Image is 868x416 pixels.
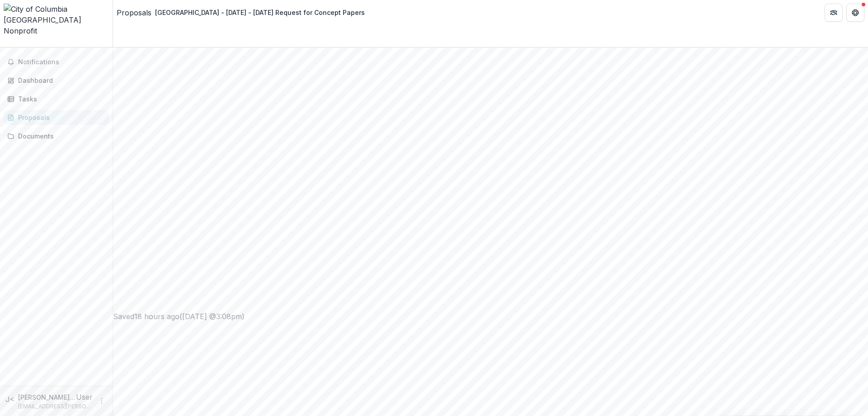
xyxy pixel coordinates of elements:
span: Notifications [18,58,105,66]
div: [GEOGRAPHIC_DATA] [4,14,109,25]
button: Notifications [4,55,109,69]
p: [EMAIL_ADDRESS][PERSON_NAME][DOMAIN_NAME] [18,402,93,411]
a: Proposals [117,7,151,18]
div: Tasks [18,94,102,104]
p: User [76,392,93,402]
div: [GEOGRAPHIC_DATA] - [DATE] - [DATE] Request for Concept Papers [155,8,365,17]
div: Proposals [18,113,102,122]
button: Get Help [846,4,864,22]
button: More [96,396,107,406]
button: Partners [825,4,843,22]
a: Documents [4,129,109,143]
img: City of Columbia [4,4,109,14]
nav: breadcrumb [117,6,368,19]
p: [PERSON_NAME] <[PERSON_NAME][EMAIL_ADDRESS][PERSON_NAME][DOMAIN_NAME]> [18,392,76,402]
a: Tasks [4,91,109,106]
div: Saved 18 hours ago ( [DATE] @ 3:08pm ) [113,311,868,322]
div: Dashboard [18,76,102,85]
div: Documents [18,131,102,141]
a: Proposals [4,110,109,125]
div: Jordan Bales <jordan.bales@como.gov> [5,394,14,405]
a: Dashboard [4,73,109,88]
span: Nonprofit [4,26,37,35]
